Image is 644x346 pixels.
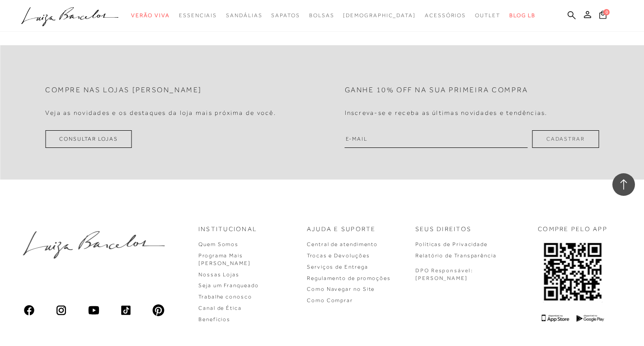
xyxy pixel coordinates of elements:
[179,7,217,24] a: categoryNavScreenReaderText
[538,225,607,234] p: COMPRE PELO APP
[309,7,334,24] a: categoryNavScreenReaderText
[198,241,239,247] a: Quem Somos
[120,304,132,317] img: tiktok
[45,86,202,95] h2: Compre nas lojas [PERSON_NAME]
[198,294,252,300] a: Trabalhe conosco
[271,12,300,19] span: Sapatos
[198,305,242,311] a: Canal de Ética
[198,282,259,289] a: Seja um Franqueado
[541,314,569,322] img: App Store Logo
[307,241,378,247] a: Central de atendimento
[198,271,240,278] a: Nossas Lojas
[131,12,170,19] span: Verão Viva
[307,264,368,270] a: Serviços de Entrega
[198,316,230,322] a: Benefícios
[55,304,68,317] img: instagram_material_outline
[543,241,602,303] img: QRCODE
[307,297,353,303] a: Como Comprar
[509,12,536,19] span: BLOG LB
[307,275,391,281] a: Regulamento de promoções
[23,231,165,259] img: luiza-barcelos.png
[131,7,170,24] a: categoryNavScreenReaderText
[603,9,610,15] span: 0
[345,109,548,117] h4: Inscreva-se e receba as últimas novidades e tendências.
[307,225,376,234] p: Ajuda e Suporte
[226,12,262,19] span: Sandálias
[152,304,165,317] img: pinterest_ios_filled
[198,252,251,266] a: Programa Mais [PERSON_NAME]
[343,12,416,19] span: [DEMOGRAPHIC_DATA]
[576,314,604,322] img: Google Play Logo
[343,7,416,24] a: noSubCategoriesText
[45,109,276,117] h4: Veja as novidades e os destaques da loja mais próxima de você.
[475,7,500,24] a: categoryNavScreenReaderText
[198,225,257,234] p: Institucional
[415,267,473,282] p: DPO Responsável: [PERSON_NAME]
[425,7,466,24] a: categoryNavScreenReaderText
[179,12,217,19] span: Essenciais
[307,286,375,292] a: Como Navegar no Site
[425,12,466,19] span: Acessórios
[475,12,500,19] span: Outlet
[532,130,599,148] button: Cadastrar
[345,86,528,95] h2: Ganhe 10% off na sua primeira compra
[45,130,132,148] a: Consultar Lojas
[309,12,334,19] span: Bolsas
[307,252,370,259] a: Trocas e Devoluções
[23,304,35,317] img: facebook_ios_glyph
[415,241,488,247] a: Políticas de Privacidade
[87,304,100,317] img: youtube_material_rounded
[509,7,536,24] a: BLOG LB
[597,10,609,22] button: 0
[226,7,262,24] a: categoryNavScreenReaderText
[415,252,497,259] a: Relatório de Transparência
[415,225,471,234] p: Seus Direitos
[271,7,300,24] a: categoryNavScreenReaderText
[345,130,528,148] input: E-mail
